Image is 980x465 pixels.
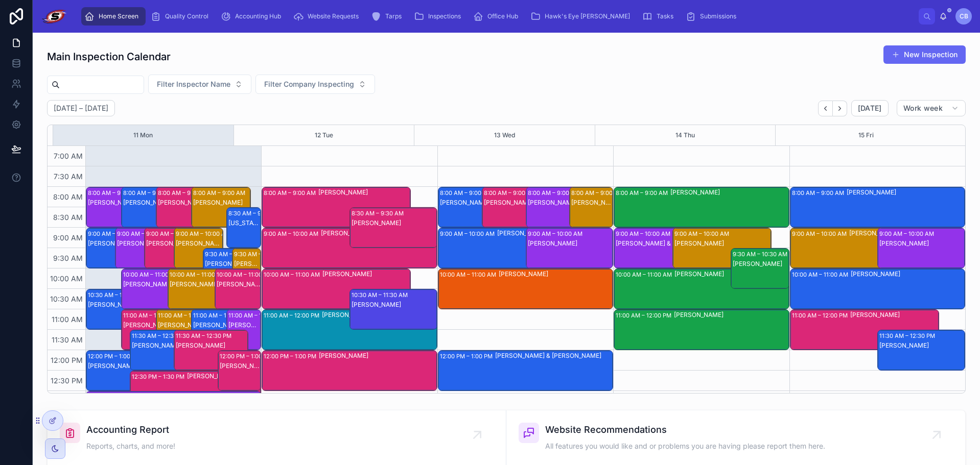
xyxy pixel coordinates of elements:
[264,270,322,280] div: 10:00 AM – 11:00 AM
[228,310,287,321] div: 11:00 AM – 12:00 PM
[234,260,260,268] div: [PERSON_NAME]
[141,393,260,401] div: [PERSON_NAME]
[494,125,515,145] button: 13 Wed
[48,356,85,364] span: 12:00 PM
[205,249,262,259] div: 9:30 AM – 10:30 AM
[545,423,825,437] span: Website Recommendations
[484,199,555,207] div: [PERSON_NAME]
[614,187,788,227] div: 8:00 AM – 9:00 AM[PERSON_NAME]
[482,187,556,227] div: 8:00 AM – 9:00 AM[PERSON_NAME]
[639,7,681,26] a: Tasks
[48,376,85,385] span: 12:30 PM
[158,188,213,198] div: 8:00 AM – 9:00 AM
[438,187,512,227] div: 8:00 AM – 9:00 AM[PERSON_NAME]
[858,125,874,145] button: 15 Fri
[234,249,291,259] div: 9:30 AM – 10:30 AM
[54,103,108,113] h2: [DATE] – [DATE]
[146,229,203,239] div: 9:00 AM – 10:00 AM
[674,239,771,248] div: [PERSON_NAME]
[176,229,233,239] div: 9:00 AM – 10:00 AM
[86,441,175,451] span: Reports, charts, and more!
[227,208,261,248] div: 8:30 AM – 9:30 AM[US_STATE] & [PERSON_NAME]
[156,187,215,227] div: 8:00 AM – 9:00 AM[PERSON_NAME]
[86,423,175,437] span: Accounting Report
[675,125,695,145] div: 14 Thu
[86,289,145,329] div: 10:30 AM – 11:30 AM[PERSON_NAME]
[193,321,250,329] div: [PERSON_NAME]
[264,310,322,321] div: 11:00 AM – 12:00 PM
[88,301,145,309] div: [PERSON_NAME]
[321,229,436,237] div: [PERSON_NAME] & [PERSON_NAME]
[132,372,187,382] div: 12:30 PM – 1:30 PM
[790,310,939,350] div: 11:00 AM – 12:00 PM[PERSON_NAME]
[790,187,965,227] div: 8:00 AM – 9:00 AM[PERSON_NAME]
[960,12,968,20] span: CB
[220,362,261,370] div: [PERSON_NAME] & [PERSON_NAME]
[438,269,613,309] div: 10:00 AM – 11:00 AM[PERSON_NAME]
[41,8,68,25] img: App logo
[47,50,171,64] h1: Main Inspection Calendar
[733,249,790,259] div: 9:30 AM – 10:30 AM
[132,341,203,350] div: [PERSON_NAME]
[123,310,181,321] div: 11:00 AM – 12:00 PM
[411,7,468,26] a: Inspections
[81,7,146,26] a: Home Screen
[674,270,788,278] div: [PERSON_NAME]
[526,228,613,268] div: 9:00 AM – 10:00 AM[PERSON_NAME]
[318,188,410,197] div: [PERSON_NAME]
[262,351,436,390] div: 12:00 PM – 1:00 PM[PERSON_NAME]
[170,280,246,288] div: [PERSON_NAME]
[484,188,539,198] div: 8:00 AM – 9:00 AM
[614,228,713,268] div: 9:00 AM – 10:00 AM[PERSON_NAME] & [PERSON_NAME]
[792,229,849,239] div: 9:00 AM – 10:00 AM
[833,101,847,116] button: Next
[879,239,964,248] div: [PERSON_NAME]
[255,75,375,94] button: Select Button
[440,229,497,239] div: 9:00 AM – 10:00 AM
[232,249,261,288] div: 9:30 AM – 10:30 AM[PERSON_NAME]
[657,12,673,20] span: Tasks
[674,311,788,319] div: [PERSON_NAME]
[49,335,85,344] span: 11:30 AM
[117,239,164,248] div: [PERSON_NAME]
[148,7,216,26] a: Quality Control
[88,392,141,402] div: 1:00 PM – 2:00 PM
[123,199,180,207] div: [PERSON_NAME]
[850,311,938,319] div: [PERSON_NAME]
[858,104,882,113] span: [DATE]
[571,188,626,198] div: 8:00 AM – 9:00 AM
[733,260,788,268] div: [PERSON_NAME]
[790,269,965,309] div: 10:00 AM – 11:00 AM[PERSON_NAME]
[264,188,318,198] div: 8:00 AM – 9:00 AM
[319,352,436,360] div: [PERSON_NAME]
[86,351,160,390] div: 12:00 PM – 1:00 PM[PERSON_NAME] & [PERSON_NAME]
[122,310,180,350] div: 11:00 AM – 12:00 PM[PERSON_NAME]
[122,269,200,309] div: 10:00 AM – 11:00 AM[PERSON_NAME]
[192,187,250,227] div: 8:00 AM – 9:00 AM[PERSON_NAME]
[132,331,190,341] div: 11:30 AM – 12:30 PM
[428,12,461,20] span: Inspections
[673,228,772,268] div: 9:00 AM – 10:00 AM[PERSON_NAME]
[322,311,436,319] div: [PERSON_NAME]
[176,341,247,350] div: [PERSON_NAME]
[616,229,673,239] div: 9:00 AM – 10:00 AM
[235,12,281,20] span: Accounting Hub
[528,239,613,248] div: [PERSON_NAME]
[879,341,964,350] div: [PERSON_NAME]
[883,45,966,64] button: New Inspection
[878,228,965,268] div: 9:00 AM – 10:00 AM[PERSON_NAME]
[497,229,586,237] div: [PERSON_NAME]
[158,321,215,329] div: [PERSON_NAME]
[350,289,437,329] div: 10:30 AM – 11:30 AM[PERSON_NAME]
[88,362,159,370] div: [PERSON_NAME] & [PERSON_NAME]
[86,187,145,227] div: 8:00 AM – 9:00 AM[PERSON_NAME]
[308,12,359,20] span: Website Requests
[203,249,252,288] div: 9:30 AM – 10:30 AM[PERSON_NAME]
[614,310,788,350] div: 11:00 AM – 12:00 PM[PERSON_NAME]
[290,7,366,26] a: Website Requests
[700,12,736,20] span: Submissions
[614,269,788,309] div: 10:00 AM – 11:00 AM[PERSON_NAME]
